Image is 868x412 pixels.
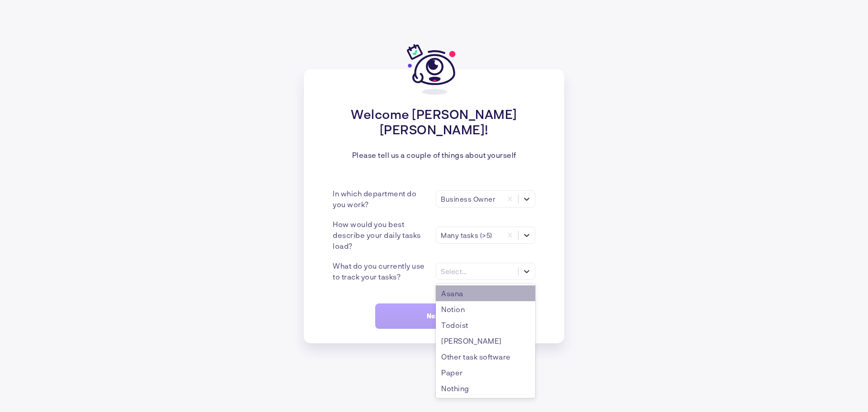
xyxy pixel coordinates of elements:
div: Paper [436,365,535,380]
div: Other task software [436,349,535,365]
div: Todoist [436,317,535,333]
div: Please tell us a couple of things about yourself [352,151,516,159]
div: Nothing [436,380,535,396]
div: Notion [436,301,535,317]
div: Welcome [PERSON_NAME] [PERSON_NAME]! [333,106,535,137]
div: In which department do you work? [333,188,429,210]
span: Next [427,312,442,320]
button: Next [375,303,493,329]
div: Business Owner [441,195,495,203]
div: [PERSON_NAME] [436,333,535,349]
div: Select... [441,267,467,275]
div: Asana [436,285,535,301]
div: What do you currently use to track your tasks? [333,260,429,282]
img: gipsybot-default.svg [407,42,461,96]
div: How would you best describe your daily tasks load? [333,219,429,251]
div: Many tasks (>5) [441,231,492,239]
